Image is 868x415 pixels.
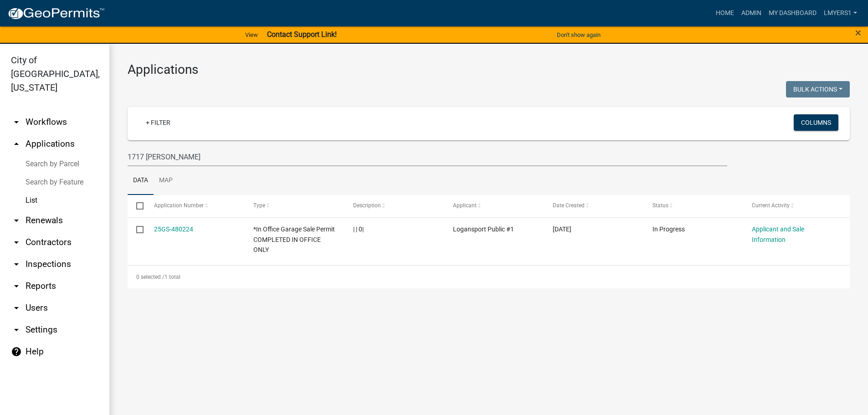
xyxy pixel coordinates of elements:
span: × [855,26,861,39]
i: arrow_drop_down [11,117,22,128]
span: Type [253,202,265,209]
i: help [11,346,22,357]
a: lmyers1 [820,5,861,22]
i: arrow_drop_down [11,324,22,335]
button: Close [855,27,861,38]
span: 0 selected / [136,274,164,280]
a: View [241,27,262,42]
div: 1 total [128,266,850,288]
span: Applicant [453,202,477,209]
span: Logansport Public #1 [453,225,514,233]
span: Description [353,202,381,209]
a: 25GS-480224 [154,225,193,233]
datatable-header-cell: Description [344,195,444,217]
datatable-header-cell: Applicant [444,195,544,217]
i: arrow_drop_down [11,215,22,226]
a: My Dashboard [765,5,820,22]
i: arrow_drop_up [11,138,22,149]
input: Search for applications [128,148,727,166]
button: Columns [794,114,838,131]
span: *In Office Garage Sale Permit COMPLETED IN OFFICE ONLY [253,225,335,254]
a: Applicant and Sale Information [752,225,804,243]
span: 09/18/2025 [553,225,571,233]
datatable-header-cell: Status [643,195,743,217]
span: Status [652,202,668,209]
span: Current Activity [752,202,790,209]
span: In Progress [652,225,685,233]
i: arrow_drop_down [11,302,22,313]
datatable-header-cell: Current Activity [743,195,843,217]
h3: Applications [128,62,850,77]
datatable-header-cell: Type [245,195,344,217]
a: + Filter [139,114,178,131]
datatable-header-cell: Application Number [145,195,245,217]
datatable-header-cell: Select [128,195,145,217]
span: Date Created [553,202,585,209]
a: Admin [738,5,765,22]
button: Bulk Actions [786,81,850,97]
i: arrow_drop_down [11,237,22,248]
a: Home [712,5,738,22]
span: | | 0| [353,225,364,233]
strong: Contact Support Link! [267,30,337,39]
datatable-header-cell: Date Created [544,195,644,217]
span: Application Number [154,202,204,209]
a: Data [128,166,154,195]
i: arrow_drop_down [11,259,22,270]
i: arrow_drop_down [11,281,22,292]
a: Map [154,166,178,195]
button: Don't show again [553,27,604,42]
